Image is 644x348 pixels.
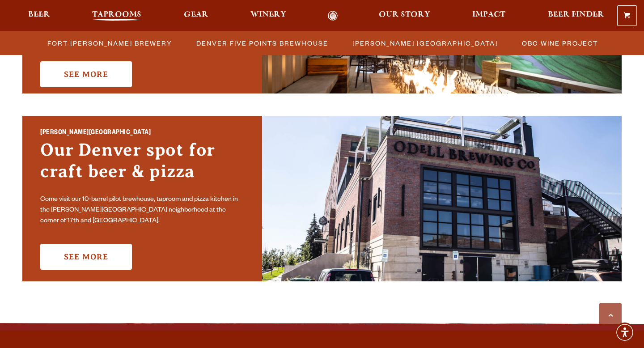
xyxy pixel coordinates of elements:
div: Accessibility Menu [615,323,635,342]
a: Beer Finder [542,11,610,21]
a: Odell Home [316,11,350,21]
span: Impact [472,11,505,18]
h2: [PERSON_NAME][GEOGRAPHIC_DATA] [40,127,244,139]
span: Our Story [379,11,430,18]
a: Impact [466,11,511,21]
span: OBC Wine Project [522,37,598,50]
a: Beer [22,11,56,21]
a: Gear [178,11,214,21]
a: OBC Wine Project [517,37,602,50]
a: Our Story [373,11,436,21]
span: Denver Five Points Brewhouse [196,37,328,50]
span: Beer Finder [548,11,604,18]
span: Taprooms [92,11,141,18]
h3: Our Denver spot for craft beer & pizza [40,139,244,191]
a: Fort [PERSON_NAME] Brewery [42,37,177,50]
span: Fort [PERSON_NAME] Brewery [47,37,172,50]
a: See More [40,61,132,87]
a: Taprooms [86,11,147,21]
a: Denver Five Points Brewhouse [191,37,333,50]
span: Beer [28,11,50,18]
a: See More [40,244,132,270]
span: Winery [250,11,286,18]
span: Gear [184,11,208,18]
img: Sloan’s Lake Brewhouse' [262,116,622,281]
a: Scroll to top [599,303,622,326]
p: Come visit our 10-barrel pilot brewhouse, taproom and pizza kitchen in the [PERSON_NAME][GEOGRAPH... [40,195,244,227]
span: [PERSON_NAME] [GEOGRAPHIC_DATA] [352,37,498,50]
a: [PERSON_NAME] [GEOGRAPHIC_DATA] [347,37,502,50]
a: Winery [245,11,292,21]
